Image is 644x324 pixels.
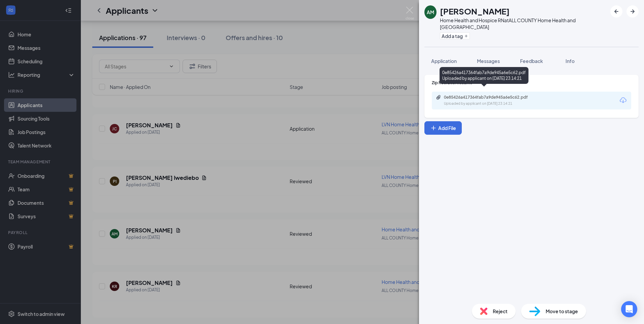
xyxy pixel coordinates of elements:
[610,5,622,18] button: ArrowLeftNew
[431,58,457,64] span: Application
[432,80,631,86] div: Zip Recruiter Resume
[444,95,538,100] div: 0e85426a417364fab7a9de945a6e5c62.pdf
[444,101,545,106] div: Uploaded by applicant on [DATE] 23:14:21
[626,5,639,18] button: ArrowRight
[546,307,578,315] span: Move to stage
[436,95,545,106] a: Paperclip0e85426a417364fab7a9de945a6e5c62.pdfUploaded by applicant on [DATE] 23:14:21
[477,58,500,64] span: Messages
[621,301,637,317] div: Open Intercom Messenger
[440,5,510,17] h1: [PERSON_NAME]
[520,58,543,64] span: Feedback
[440,32,470,39] button: PlusAdd a tag
[612,7,620,15] svg: ArrowLeftNew
[464,34,468,38] svg: Plus
[436,95,441,100] svg: Paperclip
[629,7,637,15] svg: ArrowRight
[440,67,528,84] div: 0e85426a417364fab7a9de945a6e5c62.pdf Uploaded by applicant on [DATE] 23:14:21
[566,58,575,64] span: Info
[424,121,462,135] button: Add FilePlus
[430,125,437,131] svg: Plus
[440,17,607,30] div: Home Health and Hospice RN at ALL COUNTY Home Health and [GEOGRAPHIC_DATA]
[619,96,627,104] svg: Download
[427,9,434,15] div: AM
[493,307,508,315] span: Reject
